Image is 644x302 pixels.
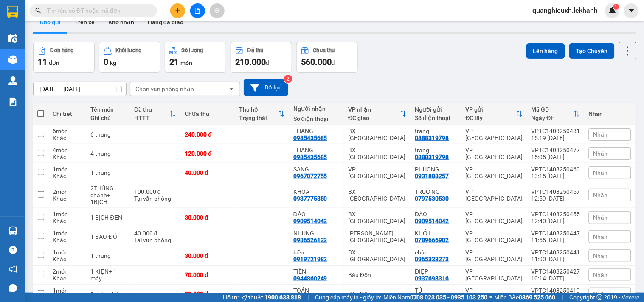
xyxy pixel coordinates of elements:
strong: 0708 023 035 - 0935 103 250 [410,294,488,301]
span: quanghieuxh.lekhanh [526,5,605,16]
span: kg [110,59,116,66]
div: PHUONG [415,166,457,173]
button: Kho nhận [101,12,141,32]
div: Ghi chú [91,115,126,121]
div: VPTC1408250477 [532,147,580,154]
span: 21 [169,57,179,67]
button: Số lượng21món [165,42,226,73]
div: 0888319798 [415,154,449,160]
span: 210.000 [235,57,266,67]
span: Nhãn [593,131,608,138]
div: Khác [53,173,82,179]
span: plus [175,8,181,14]
div: 40.000 đ [185,169,231,176]
div: châu [415,249,457,256]
div: trang [415,147,457,154]
div: VP [GEOGRAPHIC_DATA] [466,211,523,224]
button: Lên hàng [526,43,565,59]
button: Bộ lọc [244,79,288,96]
div: Người gửi [415,106,457,113]
div: VP gửi [466,106,516,113]
div: 1 món [53,211,82,218]
div: 0797530530 [415,195,449,202]
div: Người nhận [293,105,340,112]
div: 4 thung [91,150,126,157]
div: ĐIỆP [415,268,457,275]
div: 0985435685 [99,38,186,50]
span: ⚪️ [490,296,492,299]
div: 15:19 [DATE] [532,134,580,141]
span: | [562,293,563,302]
div: VP [GEOGRAPHIC_DATA] [466,287,523,301]
span: Nhãn [593,169,608,176]
span: Hỗ trợ kỹ thuật: [223,293,301,302]
div: trang [7,28,93,38]
div: VPTC1408250419 [532,287,580,294]
div: ĐÀO [293,211,340,218]
div: 30.000 đ [185,252,231,259]
div: Đã thu [134,106,169,113]
img: warehouse-icon [8,226,17,235]
div: 6 thung [91,131,126,138]
button: aim [210,3,225,18]
div: 1 món [53,287,82,294]
button: file-add [190,3,205,18]
span: Nhãn [593,214,608,221]
div: 30.000 đ [185,214,231,221]
div: 0909514042 [415,218,449,224]
div: SANG [293,166,340,173]
span: đ [266,59,269,66]
img: warehouse-icon [8,34,17,43]
th: Toggle SortBy [461,103,527,125]
div: Ngày ĐH [532,115,574,121]
div: 30.000 đ [185,291,231,297]
th: Toggle SortBy [344,103,411,125]
div: VP nhận [348,106,399,113]
div: trang [415,128,457,134]
div: THANG [99,28,186,38]
span: question-circle [9,246,17,254]
div: Khác [53,195,82,202]
span: | [307,293,309,302]
button: Đơn hàng11đơn [33,42,95,73]
button: Khối lượng0kg [99,42,160,73]
span: Nhãn [593,271,608,278]
div: 100.000 đ [134,188,176,195]
div: 0919721982 [293,256,327,263]
span: Gửi: [7,8,20,17]
div: Chi tiết [53,110,82,117]
div: Bàu Đồn [348,271,406,278]
div: Khác [53,275,82,282]
div: Đơn hàng [50,48,73,53]
div: BX [GEOGRAPHIC_DATA] [348,211,406,224]
div: 2 món [53,188,82,195]
div: BX [GEOGRAPHIC_DATA] [348,188,406,202]
div: 70.000 đ [185,271,231,278]
span: Nhãn [593,291,608,297]
div: VP [GEOGRAPHIC_DATA] [466,249,523,263]
div: Số điện thoại [415,115,457,121]
span: search [35,8,41,14]
div: 1 món [53,230,82,237]
div: ĐC lấy [466,115,516,121]
strong: 1900 633 818 [264,294,301,301]
div: Bàu Đồn [348,291,406,297]
div: TRUỜNG [415,188,457,195]
div: ĐÀO [415,211,457,218]
div: Tên món [91,106,126,113]
button: Hàng đã giao [141,12,190,32]
span: Nhãn [593,233,608,240]
div: 0931888257 [415,173,449,179]
div: 6 món [53,128,82,134]
div: Mã GD [532,106,574,113]
div: 0965333273 [415,256,449,263]
div: VPTC1408250441 [532,249,580,256]
div: TIẾN [293,268,340,275]
div: VPTC1408250447 [532,230,580,237]
span: món [180,59,192,66]
div: 13:15 [DATE] [532,173,580,179]
div: NHUNG [293,230,340,237]
button: caret-down [624,3,639,18]
div: [PERSON_NAME][GEOGRAPHIC_DATA] [348,230,406,243]
div: BX [GEOGRAPHIC_DATA] [348,147,406,160]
